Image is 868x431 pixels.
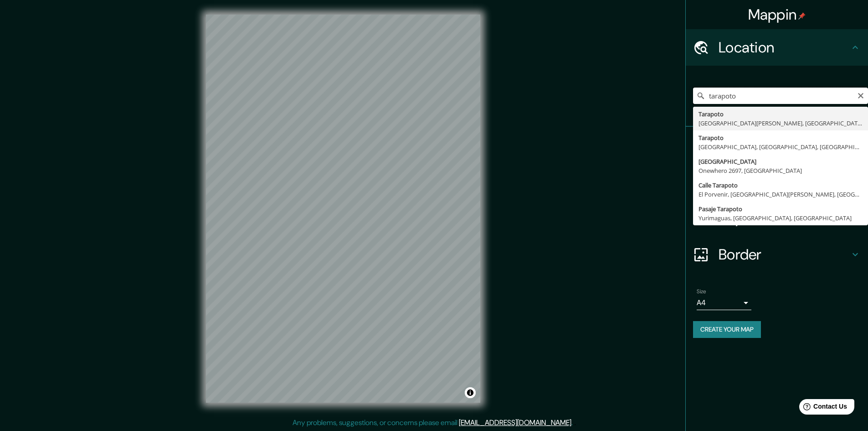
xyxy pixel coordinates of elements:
iframe: Help widget launcher [787,395,858,421]
div: El Porvenir, [GEOGRAPHIC_DATA][PERSON_NAME], [GEOGRAPHIC_DATA] [699,190,863,199]
div: A4 [697,296,751,310]
div: Onewhero 2697, [GEOGRAPHIC_DATA] [699,166,863,175]
div: [GEOGRAPHIC_DATA] [699,157,863,166]
img: pin-icon.png [798,12,806,20]
p: Any problems, suggestions, or concerns please email . [293,417,573,428]
div: Location [686,29,868,66]
canvas: Map [206,15,480,403]
div: Calle Tarapoto [699,181,863,190]
div: [GEOGRAPHIC_DATA], [GEOGRAPHIC_DATA], [GEOGRAPHIC_DATA] [699,142,863,151]
div: Layout [686,200,868,236]
button: Create your map [693,321,761,338]
label: Size [697,288,706,296]
input: Pick your city or area [693,88,868,104]
button: Toggle attribution [465,387,476,398]
div: Border [686,236,868,273]
button: Clear [857,91,864,99]
h4: Border [719,245,850,264]
div: Yurimaguas, [GEOGRAPHIC_DATA], [GEOGRAPHIC_DATA] [699,213,863,223]
div: Style [686,163,868,200]
div: . [573,417,574,428]
div: Pins [686,127,868,163]
div: . [574,417,576,428]
h4: Location [719,38,850,57]
div: Pasaje Tarapoto [699,204,863,213]
div: [GEOGRAPHIC_DATA][PERSON_NAME], [GEOGRAPHIC_DATA] [699,119,863,128]
div: Tarapoto [699,109,863,119]
div: Tarapoto [699,133,863,142]
h4: Mappin [748,5,806,24]
a: [EMAIL_ADDRESS][DOMAIN_NAME] [459,418,571,427]
h4: Layout [719,209,850,227]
